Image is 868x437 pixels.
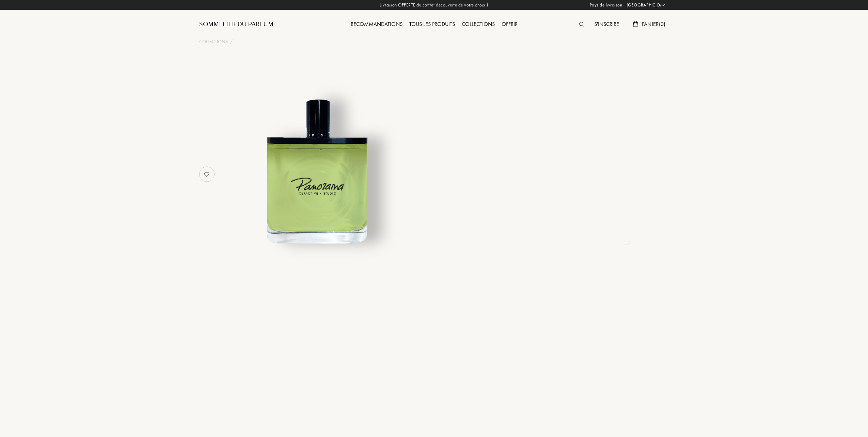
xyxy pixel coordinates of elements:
[230,38,233,45] div: /
[642,20,666,28] span: Panier ( 0 )
[633,21,638,27] img: cart.svg
[590,2,625,9] span: Pays de livraison :
[406,20,458,28] a: Tous les produits
[199,20,273,29] a: Sommelier du Parfum
[199,38,228,45] a: Collections
[458,20,498,28] a: Collections
[347,20,406,29] div: Recommandations
[498,20,521,28] a: Offrir
[406,20,458,29] div: Tous les produits
[579,22,584,27] img: search_icn.svg
[200,167,214,181] img: no_like_p.png
[498,20,521,29] div: Offrir
[591,20,622,29] div: S'inscrire
[458,20,498,29] div: Collections
[661,2,666,7] img: arrow_w.png
[591,20,622,28] a: S'inscrire
[347,20,406,28] a: Recommandations
[232,87,401,255] img: undefined undefined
